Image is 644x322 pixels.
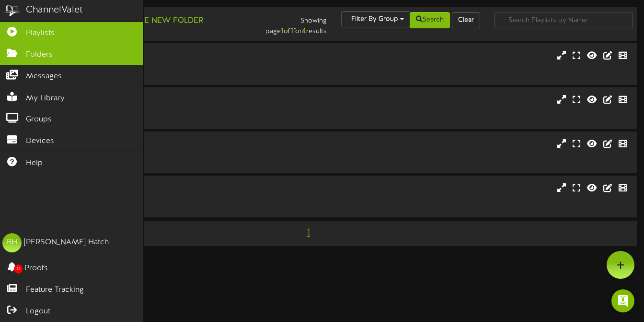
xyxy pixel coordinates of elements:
span: Folders [26,49,53,60]
span: 1 [304,227,312,238]
div: Landscape ( 16:9 ) [38,194,276,202]
div: Showing page of for results [232,11,334,37]
div: 9090 Video Wall [38,183,276,194]
span: Feature Tracking [26,285,84,296]
button: Create New Folder [111,15,206,27]
div: 9090 Breakroom [38,139,276,150]
div: [PERSON_NAME] Hatch [24,237,109,248]
span: Playlists [26,28,55,39]
strong: 1 [281,27,284,36]
span: Proofs [24,263,48,274]
button: Filter By Group [341,11,410,27]
div: 9020 Lobby [38,95,276,106]
div: Landscape ( 16:9 ) [38,150,276,158]
div: # 11631 [38,202,276,210]
span: 0 [14,264,23,274]
input: -- Search Playlists by Name -- [494,12,633,28]
div: Landscape ( 16:9 ) [38,106,276,114]
div: Landscape ( 16:9 ) [38,61,276,70]
button: Clear [452,12,480,28]
strong: 4 [302,27,306,36]
strong: 1 [290,27,293,36]
span: Help [26,158,43,169]
div: ChannelValet [26,3,83,17]
span: Groups [26,114,52,125]
div: 9020 Breakroom [38,50,276,61]
div: # 11665 [38,158,276,166]
div: # 11667 [38,114,276,122]
span: My Library [26,93,65,104]
div: # 11666 [38,70,276,78]
span: Devices [26,136,54,147]
div: BH [2,233,22,252]
button: Search [410,12,450,28]
span: Messages [26,71,62,82]
span: Logout [26,306,50,317]
div: Open Intercom Messenger [611,289,634,312]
